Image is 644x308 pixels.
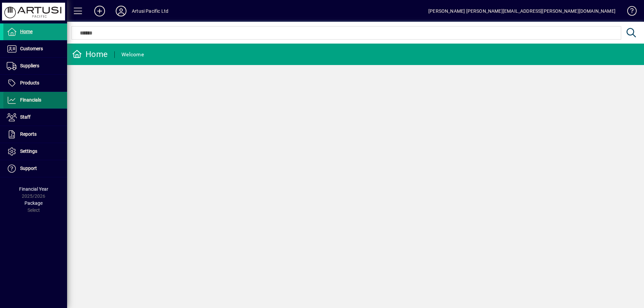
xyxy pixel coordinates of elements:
[72,49,108,60] div: Home
[20,80,39,85] span: Products
[3,92,67,109] a: Financials
[428,6,615,16] div: [PERSON_NAME] [PERSON_NAME][EMAIL_ADDRESS][PERSON_NAME][DOMAIN_NAME]
[3,109,67,126] a: Staff
[121,49,144,60] div: Welcome
[89,5,110,17] button: Add
[622,1,636,23] a: Knowledge Base
[132,6,168,16] div: Artusi Pacific Ltd
[20,148,37,154] span: Settings
[20,166,37,171] span: Support
[19,186,48,192] span: Financial Year
[3,143,67,160] a: Settings
[20,46,43,51] span: Customers
[20,131,37,137] span: Reports
[3,41,67,57] a: Customers
[20,63,39,68] span: Suppliers
[3,58,67,74] a: Suppliers
[110,5,132,17] button: Profile
[3,160,67,177] a: Support
[20,114,31,120] span: Staff
[24,200,43,206] span: Package
[20,97,41,103] span: Financials
[3,126,67,143] a: Reports
[3,75,67,91] a: Products
[20,29,33,34] span: Home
